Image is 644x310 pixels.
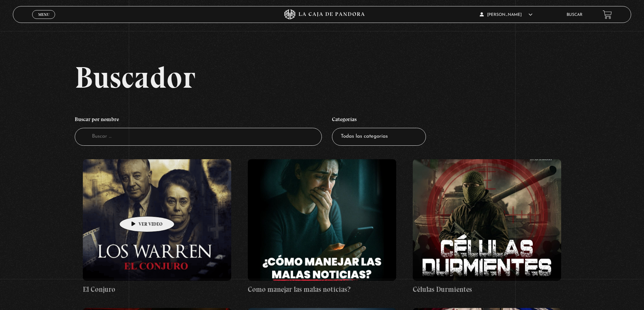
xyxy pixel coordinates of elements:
a: Buscar [567,13,582,17]
h4: El Conjuro [83,284,231,295]
h2: Buscador [75,62,631,92]
h4: Buscar por nombre [75,113,322,128]
h4: Como manejar las malas noticias? [248,284,396,295]
span: Menu [38,12,49,17]
h4: Categorías [332,113,426,128]
span: Cerrar [36,18,52,23]
h4: Células Durmientes [413,284,561,295]
a: El Conjuro [83,159,231,295]
span: [PERSON_NAME] [480,13,532,17]
a: Células Durmientes [413,159,561,295]
a: Como manejar las malas noticias? [248,159,396,295]
a: View your shopping cart [603,10,612,19]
